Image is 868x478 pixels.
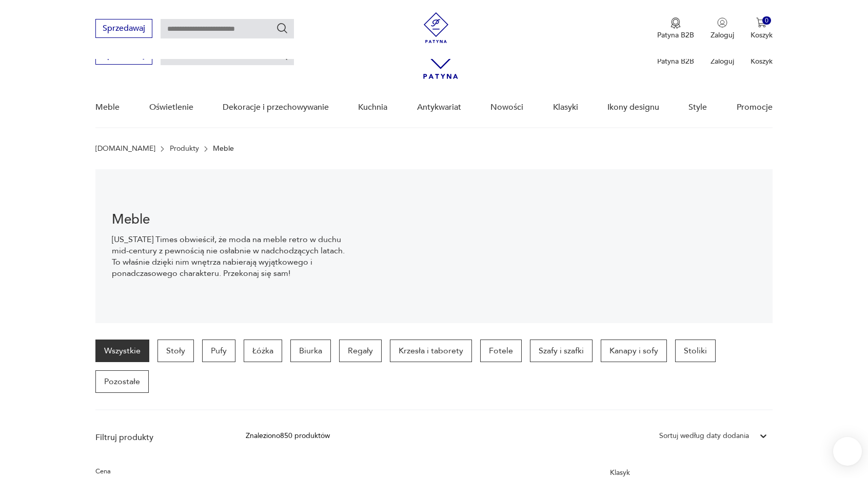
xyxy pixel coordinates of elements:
[95,88,120,127] a: Meble
[95,466,221,477] p: Cena
[751,17,773,40] button: 0Koszyk
[366,169,773,323] img: Meble
[213,145,234,153] p: Meble
[833,437,862,466] iframe: Smartsupp widget button
[675,340,716,362] a: Stoliki
[601,340,667,362] a: Kanapy i sofy
[657,56,694,66] p: Patyna B2B
[530,340,593,362] a: Szafy i szafki
[95,19,152,38] button: Sprzedawaj
[737,88,773,127] a: Promocje
[95,340,149,362] a: Wszystkie
[762,16,771,25] div: 0
[290,340,331,362] a: Biurka
[149,88,193,127] a: Oświetlenie
[95,432,221,443] p: Filtruj produkty
[358,88,387,127] a: Kuchnia
[244,340,282,362] a: Łóżka
[480,340,522,362] a: Fotele
[421,12,451,43] img: Patyna - sklep z meblami i dekoracjami vintage
[711,56,734,66] p: Zaloguj
[490,88,523,127] a: Nowości
[112,234,350,279] p: [US_STATE] Times obwieścił, że moda na meble retro w duchu mid-century z pewnością nie osłabnie w...
[223,88,329,127] a: Dekoracje i przechowywanie
[202,340,235,362] a: Pufy
[711,17,734,40] button: Zaloguj
[711,30,734,40] p: Zaloguj
[95,370,149,393] a: Pozostałe
[657,30,694,40] p: Patyna B2B
[390,340,472,362] a: Krzesła i taborety
[756,17,766,28] img: Ikona koszyka
[95,26,152,33] a: Sprzedawaj
[659,430,749,442] div: Sortuj według daty dodania
[95,145,155,153] a: [DOMAIN_NAME]
[95,52,152,59] a: Sprzedawaj
[157,340,194,362] a: Stoły
[417,88,461,127] a: Antykwariat
[717,17,727,28] img: Ikonka użytkownika
[339,340,382,362] a: Regały
[751,56,773,66] p: Koszyk
[751,30,773,40] p: Koszyk
[688,88,707,127] a: Style
[670,17,681,29] img: Ikona medalu
[657,17,694,40] button: Patyna B2B
[246,430,330,442] div: Znaleziono 850 produktów
[607,88,659,127] a: Ikony designu
[657,17,694,40] a: Ikona medaluPatyna B2B
[112,213,350,226] h1: Meble
[553,88,578,127] a: Klasyki
[170,145,199,153] a: Produkty
[276,22,288,34] button: Szukaj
